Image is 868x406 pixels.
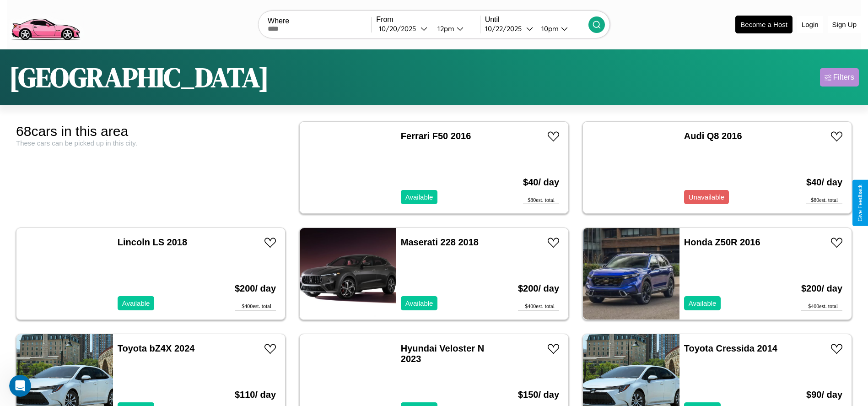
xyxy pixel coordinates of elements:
[235,274,276,303] h3: $ 200 / day
[806,168,842,197] h3: $ 40 / day
[797,16,823,33] button: Login
[118,343,195,353] a: Toyota bZ4X 2024
[430,24,480,33] button: 12pm
[485,16,588,24] label: Until
[801,303,842,310] div: $ 400 est. total
[401,237,479,247] a: Maserati 228 2018
[828,16,861,33] button: Sign Up
[820,68,859,87] button: Filters
[235,303,276,310] div: $ 400 est. total
[537,24,561,33] div: 10pm
[518,274,559,303] h3: $ 200 / day
[7,5,84,43] img: logo
[689,297,717,309] p: Available
[523,197,559,204] div: $ 80 est. total
[9,59,269,96] h1: [GEOGRAPHIC_DATA]
[689,191,724,203] p: Unavailable
[122,297,150,309] p: Available
[376,16,480,24] label: From
[833,73,854,82] div: Filters
[684,237,760,247] a: Honda Z50R 2016
[684,343,777,353] a: Toyota Cressida 2014
[16,139,286,147] div: These cars can be picked up in this city.
[534,24,588,33] button: 10pm
[735,16,793,33] button: Become a Host
[405,297,433,309] p: Available
[684,131,742,141] a: Audi Q8 2016
[401,131,471,141] a: Ferrari F50 2016
[405,191,433,203] p: Available
[801,274,842,303] h3: $ 200 / day
[379,24,421,33] div: 10 / 20 / 2025
[523,168,559,197] h3: $ 40 / day
[485,24,526,33] div: 10 / 22 / 2025
[376,24,430,33] button: 10/20/2025
[857,184,863,222] div: Give Feedback
[806,197,842,204] div: $ 80 est. total
[433,24,457,33] div: 12pm
[518,303,559,310] div: $ 400 est. total
[118,237,187,247] a: Lincoln LS 2018
[268,17,371,25] label: Where
[16,124,286,139] div: 68 cars in this area
[9,375,31,397] iframe: Intercom live chat
[401,343,484,364] a: Hyundai Veloster N 2023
